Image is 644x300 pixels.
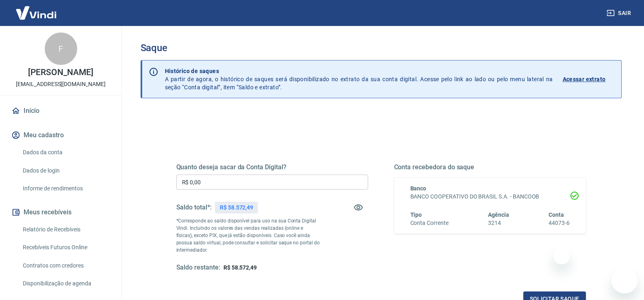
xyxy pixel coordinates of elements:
[611,268,637,294] iframe: Botão para abrir a janela de mensagens
[176,203,212,212] h5: Saldo total*:
[10,0,63,25] img: Vindi
[165,67,553,75] p: Histórico de saques
[176,163,368,171] h5: Quanto deseja sacar da Conta Digital?
[20,275,112,292] a: Disponibilização de agenda
[45,32,77,65] div: F
[605,6,634,21] button: Sair
[176,217,320,254] p: *Corresponde ao saldo disponível para uso na sua Conta Digital Vindi. Incluindo os valores das ve...
[20,162,112,179] a: Dados de login
[10,203,112,221] button: Meus recebíveis
[20,180,112,197] a: Informe de rendimentos
[141,42,622,54] h3: Saque
[488,212,509,218] span: Agência
[563,67,615,91] a: Acessar extrato
[10,102,112,120] a: Início
[16,80,106,88] p: [EMAIL_ADDRESS][DOMAIN_NAME]
[563,75,606,83] p: Acessar extrato
[553,248,570,264] iframe: Fechar mensagem
[549,219,570,227] h6: 44073-6
[410,219,449,227] h6: Conta Corrente
[10,126,112,144] button: Meu cadastro
[20,144,112,161] a: Dados da conta
[20,221,112,238] a: Relatório de Recebíveis
[410,212,422,218] span: Tipo
[410,185,427,192] span: Banco
[176,263,220,272] h5: Saldo restante:
[20,257,112,274] a: Contratos com credores
[20,239,112,256] a: Recebíveis Futuros Online
[410,192,570,201] h6: BANCO COOPERATIVO DO BRASIL S.A. - BANCOOB
[394,163,586,171] h5: Conta recebedora do saque
[220,203,253,212] p: R$ 58.572,49
[488,219,509,227] h6: 3214
[165,67,553,91] p: A partir de agora, o histórico de saques será disponibilizado no extrato da sua conta digital. Ac...
[549,212,564,218] span: Conta
[28,68,93,77] p: [PERSON_NAME]
[223,264,257,271] span: R$ 58.572,49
